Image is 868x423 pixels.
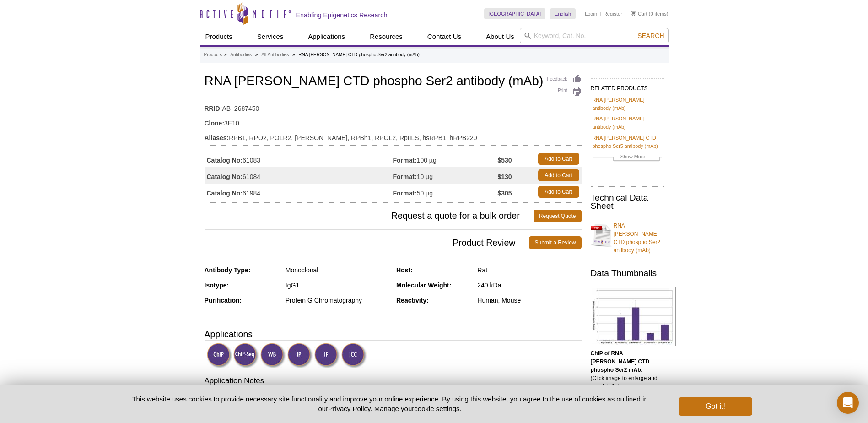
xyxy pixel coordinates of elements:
[260,343,286,368] img: Western Blot Validated
[205,104,222,113] strong: RRID:
[224,52,227,57] li: »
[314,343,340,368] img: Immunofluorescence Validated
[205,297,242,304] strong: Purification:
[591,350,650,373] b: ChIP of RNA [PERSON_NAME] CTD phospho Ser2 mAb.
[538,186,579,198] a: Add to Cart
[205,151,393,167] td: 61083
[205,134,229,142] strong: Aliases:
[600,8,601,19] li: |
[591,349,664,390] p: (Click image to enlarge and see details.)
[480,28,520,45] a: About Us
[205,74,582,90] h1: RNA [PERSON_NAME] CTD phospho Ser2 antibody (mAb)
[286,266,389,274] div: Monoclonal
[396,282,451,289] strong: Molecular Weight:
[230,51,252,59] a: Antibodies
[529,236,581,249] a: Submit a Review
[497,189,512,197] strong: $305
[205,266,251,274] strong: Antibody Type:
[341,343,367,368] img: Immunocytochemistry Validated
[205,375,582,388] h3: Application Notes
[252,28,289,45] a: Services
[328,405,370,412] a: Privacy Policy
[591,194,664,210] h2: Technical Data Sheet
[205,327,582,341] h3: Applications
[393,173,417,181] strong: Format:
[207,173,243,181] strong: Catalog No:
[296,11,388,19] h2: Enabling Epigenetics Research
[593,152,662,163] a: Show More
[520,28,669,43] input: Keyword, Cat. No.
[591,216,664,255] a: RNA [PERSON_NAME] CTD phospho Ser2 antibody (mAb)
[497,156,512,164] strong: $530
[422,28,467,45] a: Contact Us
[205,236,529,249] span: Product Review
[393,189,417,197] strong: Format:
[593,114,662,131] a: RNA [PERSON_NAME] antibody (mAb)
[484,8,546,19] a: [GEOGRAPHIC_DATA]
[205,128,582,143] td: RPB1, RPO2, POLR2, [PERSON_NAME], RPBh1, RPOL2, RpIILS, hsRPB1, hRPB220
[207,189,243,197] strong: Catalog No:
[396,297,429,304] strong: Reactivity:
[591,269,664,277] h2: Data Thumbnails
[534,210,582,222] a: Request Quote
[538,169,579,181] a: Add to Cart
[207,156,243,164] strong: Catalog No:
[205,282,229,289] strong: Isotype:
[298,52,420,57] li: RNA [PERSON_NAME] CTD phospho Ser2 antibody (mAb)
[205,167,393,184] td: 61084
[497,173,512,181] strong: $130
[591,78,664,94] h2: RELATED PRODUCTS
[679,397,752,416] button: Got it!
[302,28,350,45] a: Applications
[477,266,581,274] div: Rat
[393,167,498,184] td: 10 µg
[837,392,859,414] div: Open Intercom Messenger
[393,151,498,167] td: 100 µg
[604,11,622,17] a: Register
[547,74,582,84] a: Feedback
[550,8,576,19] a: English
[205,99,582,114] td: AB_2687450
[396,266,413,274] strong: Host:
[538,153,579,165] a: Add to Cart
[393,184,498,200] td: 50 µg
[635,32,667,40] button: Search
[547,87,582,97] a: Print
[393,156,417,164] strong: Format:
[233,343,259,368] img: ChIP-Seq Validated
[200,28,238,45] a: Products
[286,281,389,289] div: IgG1
[593,96,662,112] a: RNA [PERSON_NAME] antibody (mAb)
[631,11,647,17] a: Cart
[255,52,258,57] li: »
[116,394,664,413] p: This website uses cookies to provide necessary site functionality and improve your online experie...
[287,343,313,368] img: Immunoprecipitation Validated
[286,296,389,304] div: Protein G Chromatography
[593,134,662,150] a: RNA [PERSON_NAME] CTD phospho Ser5 antibody (mAb)
[292,52,295,57] li: »
[631,11,636,16] img: Your Cart
[205,210,534,222] span: Request a quote for a bulk order
[631,8,669,19] li: (0 items)
[204,51,222,59] a: Products
[261,51,289,59] a: All Antibodies
[205,184,393,200] td: 61984
[205,114,582,128] td: 3E10
[207,343,232,368] img: ChIP Validated
[585,11,597,17] a: Login
[205,119,225,127] strong: Clone:
[591,287,676,346] img: RNA pol II CTD phospho Ser2 antibody (mAb) tested by ChIP.
[477,296,581,304] div: Human, Mouse
[414,405,459,412] button: cookie settings
[364,28,408,45] a: Resources
[477,281,581,289] div: 240 kDa
[637,32,664,39] span: Search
